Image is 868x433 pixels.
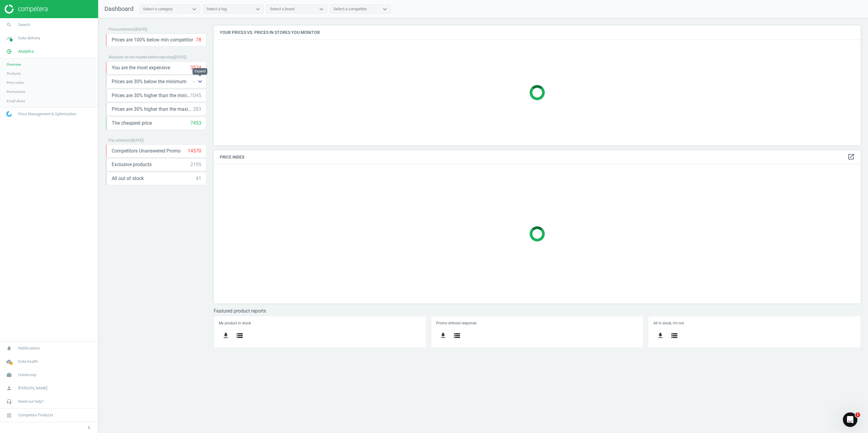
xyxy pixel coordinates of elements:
img: wGWNvw8QSZomAAAAABJRU5ErkJggg== [6,111,12,117]
span: Overview [7,62,21,67]
span: Prices are 30% higher than the maximal [112,106,193,113]
span: Price index [7,80,24,85]
i: chevron_left [85,424,93,431]
div: 41 [196,175,201,182]
div: 2195 [190,161,201,168]
span: Promotions [7,89,25,94]
i: open_in_new [847,153,855,160]
i: get_app [657,332,664,339]
i: pie_chart_outlined [3,46,15,57]
div: 3574 [190,64,201,71]
span: Situation on the market before repricing [109,55,173,59]
img: ajHJNr6hYgQAAAAASUVORK5CYII= [5,5,48,14]
div: Select a tag [206,6,227,12]
button: storage [450,329,464,343]
span: Dashboard [104,5,133,12]
span: Pay attention [109,138,131,143]
h5: All in stock, i'm not [653,321,856,325]
div: Expand [192,68,207,75]
span: Competera Products [18,412,53,418]
span: Prices are 100% below min competitor [112,37,193,43]
i: keyboard_arrow_down [196,78,204,85]
span: Price protection [109,27,134,31]
span: Unioncoop [18,372,36,378]
i: timeline [3,32,15,44]
div: 1045 [190,92,201,99]
div: 7453 [190,120,201,126]
span: Products [7,71,21,76]
span: Exclusive products [112,161,152,168]
span: ( [DATE] ) [173,55,186,59]
button: get_app [219,329,233,343]
span: Competitors Unanswered Promo [112,148,181,154]
i: storage [671,332,678,339]
button: get_app [653,329,667,343]
div: 283 [193,106,201,113]
div: 78 [196,37,201,43]
i: notifications [3,343,15,354]
button: storage [233,329,247,343]
span: Data delivery [18,35,40,41]
h4: Price Index [214,150,861,164]
span: All out of stock [112,175,144,182]
span: Analytics [18,49,34,54]
span: Notifications [18,346,40,351]
h5: Promo without response [436,321,638,325]
div: Select a category [143,6,173,12]
i: headset_mic [3,396,15,407]
div: Select a brand [270,6,294,12]
span: Search [18,22,30,28]
div: 468 [193,78,201,85]
span: 1 [855,412,860,417]
i: storage [236,332,243,339]
span: [PERSON_NAME] [18,385,47,391]
span: ( [DATE] ) [131,138,144,143]
i: get_app [222,332,229,339]
h5: My product in stock [219,321,421,325]
span: Price Management & Optimization [18,111,76,117]
i: search [3,19,15,31]
div: 14570 [188,148,201,154]
span: The cheapest price [112,120,152,126]
button: keyboard_arrow_down [194,75,206,88]
span: Need our help? [18,399,44,404]
button: chevron_left [81,424,97,431]
span: Email alerts [7,99,25,103]
span: Prices are 30% higher than the minimum [112,92,190,99]
span: Data health [18,359,38,364]
i: get_app [439,332,447,339]
i: cloud_done [3,356,15,367]
iframe: Intercom live chat [843,412,857,427]
span: Prices are 30% below the minimum [112,78,186,85]
h4: Your prices vs. prices in stores you monitor [214,25,861,40]
div: Select a competitor [334,6,367,12]
i: storage [453,332,461,339]
span: You are the most expensive [112,64,170,71]
button: get_app [436,329,450,343]
h3: Featured product reports [214,308,861,314]
span: ( [DATE] ) [134,27,147,31]
i: work [3,369,15,381]
i: person [3,382,15,394]
a: open_in_new [847,153,855,161]
button: storage [667,329,681,343]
